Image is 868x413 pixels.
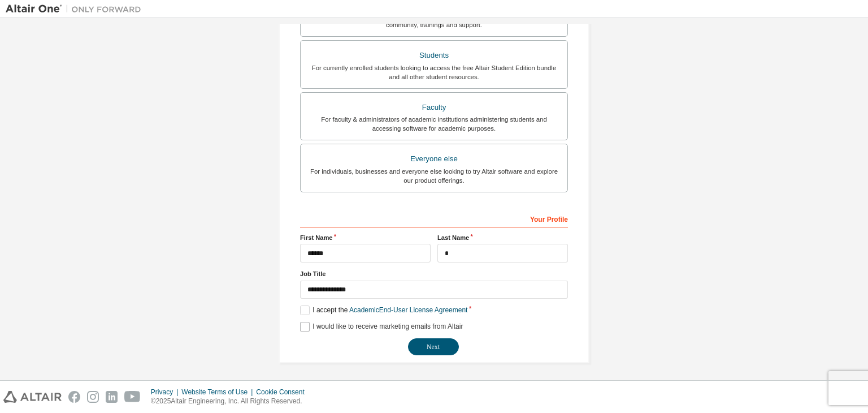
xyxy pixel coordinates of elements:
[300,233,431,242] label: First Name
[408,338,459,355] button: Next
[151,388,181,397] div: Privacy
[3,391,62,403] img: altair_logo.svg
[181,388,256,397] div: Website Terms of Use
[437,233,568,242] label: Last Name
[307,48,561,63] div: Students
[307,115,561,133] div: For faculty & administrators of academic institutions administering students and accessing softwa...
[307,63,561,81] div: For currently enrolled students looking to access the free Altair Student Edition bundle and all ...
[87,391,99,403] img: instagram.svg
[6,3,147,15] img: Altair One
[307,167,561,185] div: For individuals, businesses and everyone else looking to try Altair software and explore our prod...
[151,397,311,406] p: © 2025 Altair Engineering, Inc. All Rights Reserved.
[300,306,467,315] label: I accept the
[307,151,561,167] div: Everyone else
[300,269,568,278] label: Job Title
[68,391,80,403] img: facebook.svg
[124,391,141,403] img: youtube.svg
[349,306,467,314] a: Academic End-User License Agreement
[300,322,463,332] label: I would like to receive marketing emails from Altair
[106,391,118,403] img: linkedin.svg
[307,100,561,115] div: Faculty
[300,209,568,227] div: Your Profile
[256,388,311,397] div: Cookie Consent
